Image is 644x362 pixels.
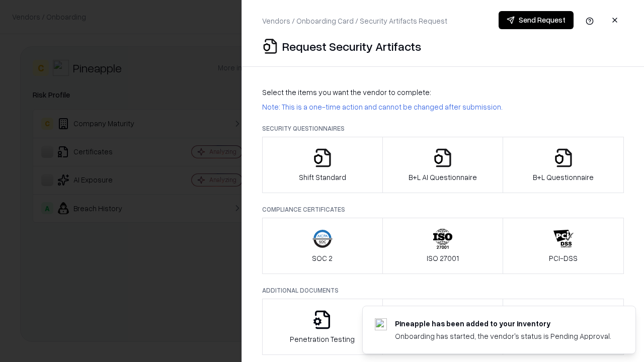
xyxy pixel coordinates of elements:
button: Shift Standard [262,137,383,193]
button: ISO 27001 [382,218,504,274]
button: B+L Questionnaire [503,137,624,193]
button: SOC 2 [262,218,383,274]
div: Pineapple has been added to your inventory [395,318,611,329]
p: Request Security Artifacts [282,38,421,54]
p: Penetration Testing [290,334,355,344]
p: B+L Questionnaire [533,172,594,183]
p: SOC 2 [312,253,333,263]
button: Data Processing Agreement [503,299,624,355]
p: PCI-DSS [549,253,578,263]
button: B+L AI Questionnaire [382,137,504,193]
p: ISO 27001 [427,253,459,263]
p: Note: This is a one-time action and cannot be changed after submission. [262,102,624,112]
p: Select the items you want the vendor to complete: [262,87,624,98]
button: Penetration Testing [262,299,383,355]
img: pineappleenergy.com [375,318,387,330]
p: B+L AI Questionnaire [409,172,477,183]
p: Vendors / Onboarding Card / Security Artifacts Request [262,16,447,26]
p: Security Questionnaires [262,124,624,133]
button: Send Request [499,11,574,29]
p: Compliance Certificates [262,205,624,214]
div: Onboarding has started, the vendor's status is Pending Approval. [395,331,611,341]
button: PCI-DSS [503,218,624,274]
p: Shift Standard [299,172,346,183]
p: Additional Documents [262,286,624,295]
button: Privacy Policy [382,299,504,355]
